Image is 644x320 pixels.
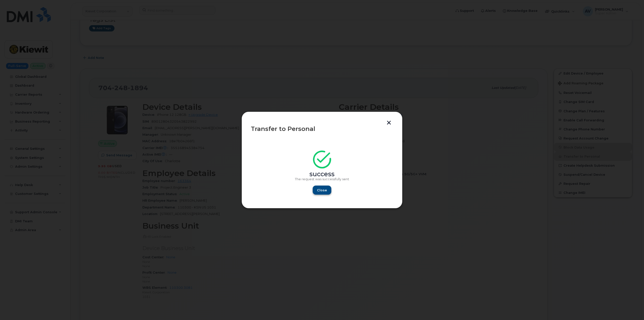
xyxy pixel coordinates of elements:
button: Close [313,186,331,195]
span: Close [317,188,327,193]
div: success [251,172,393,176]
iframe: Messenger Launcher [622,298,640,316]
div: Transfer to Personal [251,126,393,132]
p: The request was successfully sent [251,177,393,181]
